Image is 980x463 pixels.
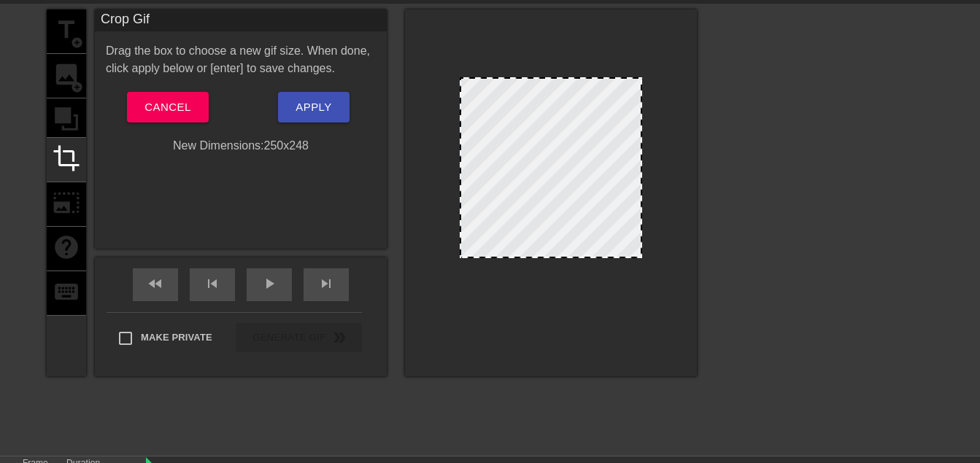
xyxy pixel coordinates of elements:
span: Apply [296,98,331,117]
div: Crop Gif [95,9,387,31]
div: Drag the box to choose a new gif size. When done, click apply below or [enter] to save changes. [95,42,387,77]
span: crop [53,144,80,172]
span: Cancel [144,98,190,117]
div: New Dimensions: 250 x 248 [95,137,387,155]
span: skip_previous [204,275,221,292]
span: skip_next [317,275,335,292]
span: Make Private [141,330,212,345]
span: play_arrow [261,275,278,292]
span: fast_rewind [147,275,164,292]
button: Apply [278,92,349,122]
button: Cancel [127,92,208,122]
